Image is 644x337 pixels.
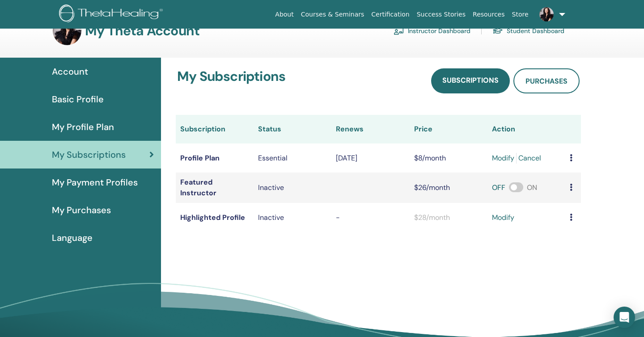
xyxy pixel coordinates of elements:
td: Profile Plan [176,143,254,173]
span: Subscriptions [442,76,499,85]
span: My Subscriptions [52,148,126,161]
a: Student Dashboard [492,24,564,38]
span: My Profile Plan [52,120,114,134]
p: Inactive [258,212,327,223]
span: $26/month [414,183,450,192]
a: Subscriptions [431,68,510,93]
th: Price [410,115,487,143]
span: Account [52,65,88,78]
a: Purchases [513,68,580,93]
a: Resources [469,6,508,23]
div: Inactive [258,182,327,193]
span: OFF [492,183,505,192]
img: graduation-cap.svg [492,27,503,35]
a: Certification [368,6,413,23]
a: modify [492,153,514,164]
div: Essential [258,153,327,164]
span: Purchases [525,76,568,86]
img: default.jpg [539,7,554,21]
img: logo.png [59,4,166,25]
span: My Purchases [52,203,111,217]
td: Highlighted Profile [176,203,254,232]
td: Featured Instructor [176,173,254,203]
a: Courses & Seminars [297,6,368,23]
span: $8/month [414,153,446,163]
span: - [336,213,340,222]
a: About [271,6,297,23]
span: ON [527,183,537,192]
a: modify [492,212,514,223]
img: chalkboard-teacher.svg [394,27,404,35]
span: [DATE] [336,153,357,163]
th: Status [254,115,331,143]
th: Action [487,115,565,143]
th: Renews [331,115,409,143]
h3: My Subscriptions [177,68,285,90]
span: My Payment Profiles [52,176,138,189]
a: Success Stories [413,6,469,23]
th: Subscription [176,115,254,143]
img: default.jpg [53,17,81,45]
span: $28/month [414,213,450,222]
a: Store [508,6,532,23]
span: Language [52,231,93,244]
h3: My Theta Account [85,23,199,39]
div: Open Intercom Messenger [614,307,635,328]
a: Cancel [518,153,541,164]
span: Basic Profile [52,93,104,106]
a: Instructor Dashboard [394,24,470,38]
